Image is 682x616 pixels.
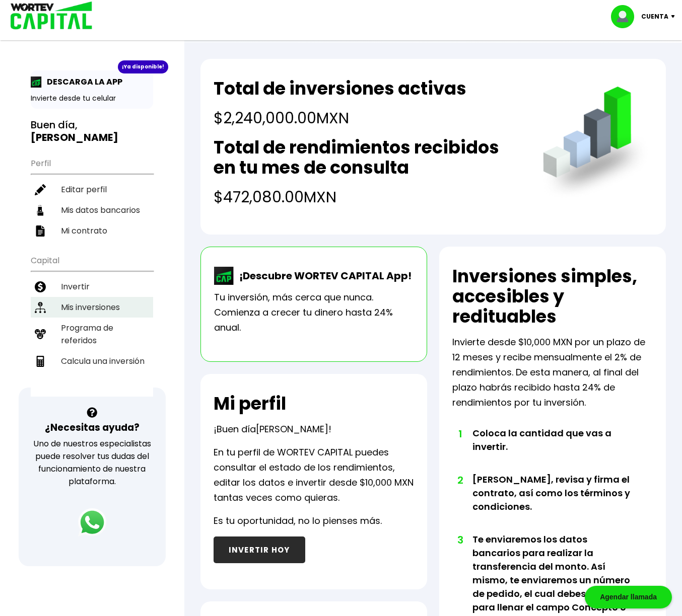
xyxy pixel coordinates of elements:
[35,225,46,237] img: contrato-icon.f2db500c.svg
[214,536,305,563] button: INVERTIR HOY
[214,267,234,285] img: wortev-capital-app-icon
[35,281,46,292] img: invertir-icon.b3b967d7.svg
[452,266,653,327] h2: Inversiones simples, accesibles y redituables
[256,423,328,435] span: [PERSON_NAME]
[31,318,153,351] a: Programa de referidos
[214,422,331,437] p: ¡Buen día !
[214,186,523,208] h4: $472,080.00 MXN
[214,107,466,129] h4: $2,240,000.00 MXN
[214,513,382,528] p: Es tu oportunidad, no lo pienses más.
[457,426,462,441] span: 1
[35,302,46,313] img: inversiones-icon.6695dc30.svg
[452,335,653,410] p: Invierte desde $10,000 MXN por un plazo de 12 meses y recibe mensualmente el 2% de rendimientos. ...
[32,437,153,488] p: Uno de nuestros especialistas puede resolver tus dudas del funcionamiento de nuestra plataforma.
[538,87,653,201] img: grafica.516fef24.png
[42,75,122,88] p: DESCARGA LA APP
[641,9,668,24] p: Cuenta
[35,205,46,216] img: datos-icon.10cf9172.svg
[35,329,46,340] img: recomiendanos-icon.9b8e9327.svg
[472,473,633,532] li: [PERSON_NAME], revisa y firma el contrato, así como los términos y condiciones.
[78,508,106,536] img: logos_whatsapp-icon.242b2217.svg
[668,15,682,18] img: icon-down
[214,290,414,335] p: Tu inversión, más cerca que nunca. Comienza a crecer tu dinero hasta 24% anual.
[31,249,153,397] ul: Capital
[214,137,523,178] h2: Total de rendimientos recibidos en tu mes de consulta
[118,60,168,73] div: ¡Ya disponible!
[31,76,42,88] img: app-icon
[45,420,140,435] h3: ¿Necesitas ayuda?
[214,394,286,414] h2: Mi perfil
[31,297,153,318] a: Mis inversiones
[472,426,633,473] li: Coloca la cantidad que vas a invertir.
[214,79,466,99] h2: Total de inversiones activas
[31,276,153,297] a: Invertir
[457,473,462,488] span: 2
[31,220,153,241] a: Mi contrato
[234,268,412,283] p: ¡Descubre WORTEV CAPITAL App!
[31,93,153,104] p: Invierte desde tu celular
[31,179,153,200] a: Editar perfil
[35,356,46,367] img: calculadora-icon.17d418c4.svg
[31,351,153,371] a: Calcula una inversión
[31,152,153,241] ul: Perfil
[31,200,153,220] a: Mis datos bancarios
[214,445,414,505] p: En tu perfil de WORTEV CAPITAL puedes consultar el estado de los rendimientos, editar los datos e...
[31,130,118,144] b: [PERSON_NAME]
[31,119,153,144] h3: Buen día,
[457,532,462,548] span: 3
[611,5,641,28] img: profile-image
[585,586,672,608] div: Agendar llamada
[35,184,46,195] img: editar-icon.952d3147.svg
